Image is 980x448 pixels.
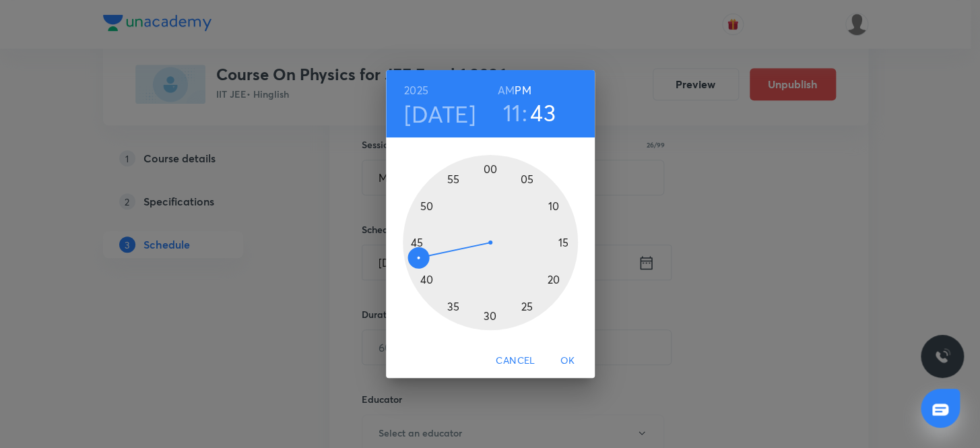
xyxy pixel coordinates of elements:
button: 43 [530,98,556,127]
h3: : [522,98,527,127]
button: 2025 [404,81,428,100]
button: 11 [502,98,521,127]
button: [DATE] [404,100,476,128]
span: OK [552,352,584,369]
button: Cancel [490,348,540,373]
button: PM [515,81,531,100]
button: AM [498,81,515,100]
span: Cancel [496,352,535,369]
button: OK [546,348,589,373]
